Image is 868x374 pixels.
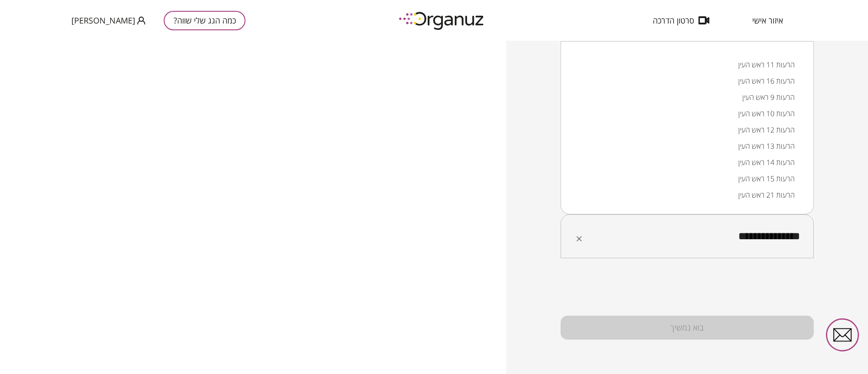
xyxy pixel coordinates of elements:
li: הרעות 21 ראש העין [572,187,802,203]
li: הרעות 11 ראש העין [572,57,802,73]
span: סרטון הדרכה [653,16,694,25]
li: הרעות 10 ראש העין [572,105,802,122]
li: הרעות 16 ראש העין [572,73,802,89]
button: סרטון הדרכה [639,16,723,25]
li: הרעות 12 ראש העין [572,122,802,138]
button: כמה הגג שלי שווה? [164,11,245,30]
li: הרעות 9 ראש העין [572,89,802,105]
li: הרעות 15 ראש העין [572,170,802,187]
button: Clear [573,232,585,245]
img: logo [392,8,492,33]
li: הרעות 13 ראש העין [572,138,802,154]
span: איזור אישי [752,16,783,25]
button: איזור אישי [739,16,797,25]
button: [PERSON_NAME] [71,15,146,26]
li: הרעות 14 ראש העין [572,154,802,170]
span: [PERSON_NAME] [71,16,135,25]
